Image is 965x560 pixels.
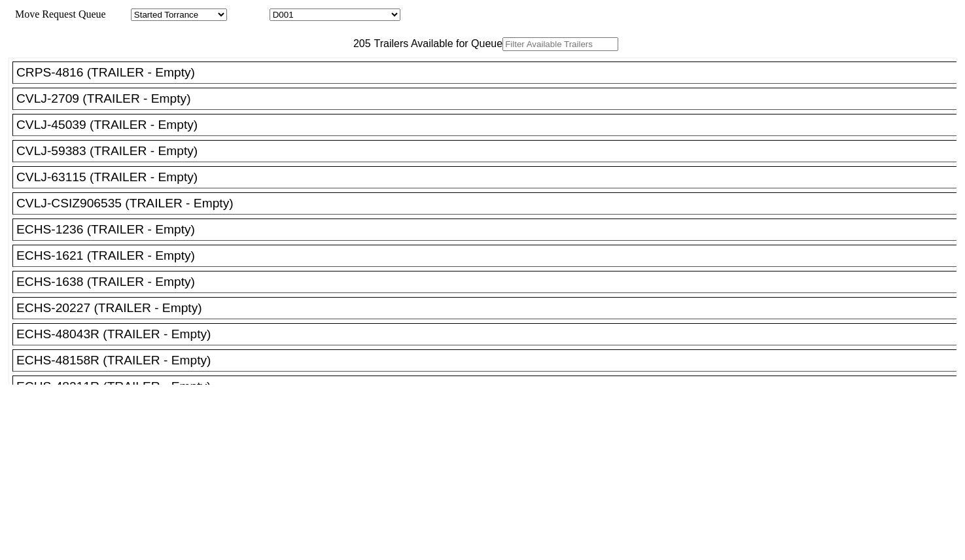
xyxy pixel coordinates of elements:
div: ECHS-48158R (TRAILER - Empty) [16,353,964,368]
div: ECHS-48043R (TRAILER - Empty) [16,327,964,341]
span: Move Request Queue [9,9,106,20]
div: CVLJ-59383 (TRAILER - Empty) [16,144,964,158]
div: ECHS-20227 (TRAILER - Empty) [16,301,964,315]
span: Area [108,9,128,20]
div: ECHS-1638 (TRAILER - Empty) [16,275,964,289]
div: CRPS-4816 (TRAILER - Empty) [16,65,964,80]
div: CVLJ-2709 (TRAILER - Empty) [16,92,964,106]
div: CVLJ-CSIZ906535 (TRAILER - Empty) [16,196,964,211]
div: CVLJ-63115 (TRAILER - Empty) [16,170,964,184]
div: ECHS-1621 (TRAILER - Empty) [16,249,964,263]
div: ECHS-1236 (TRAILER - Empty) [16,222,964,237]
span: Trailers Available for Queue [371,38,503,49]
div: ECHS-48211R (TRAILER - Empty) [16,379,964,394]
div: CVLJ-45039 (TRAILER - Empty) [16,118,964,132]
span: 205 [347,38,371,49]
span: Location [230,9,267,20]
input: Filter Available Trailers [502,37,618,51]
